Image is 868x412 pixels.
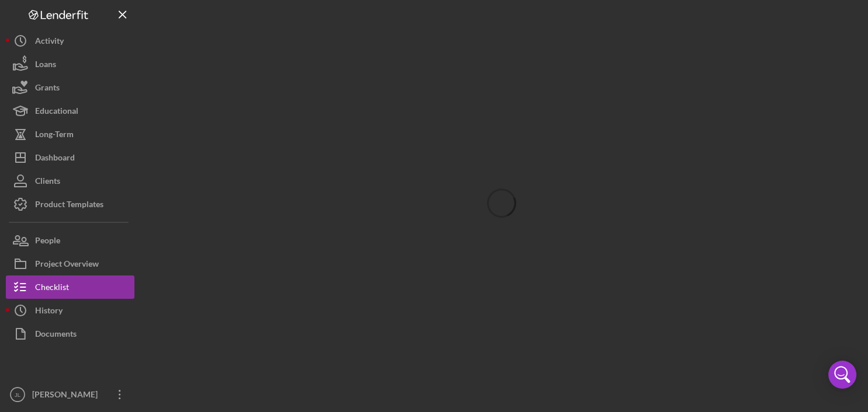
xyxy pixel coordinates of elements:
[35,229,60,255] div: People
[35,299,63,325] div: History
[35,169,60,195] div: Clients
[35,29,64,55] div: Activity
[35,99,78,125] div: Educational
[6,29,134,53] button: Activity
[35,252,99,278] div: Project Overview
[35,146,75,172] div: Dashboard
[6,275,134,299] button: Checklist
[6,99,134,123] button: Educational
[6,76,134,99] button: Grants
[35,76,60,102] div: Grants
[6,53,134,76] button: Loans
[35,53,56,79] div: Loans
[6,146,134,169] button: Dashboard
[29,383,105,409] div: [PERSON_NAME]
[35,322,77,348] div: Documents
[6,229,134,252] button: People
[828,361,856,389] div: Open Intercom Messenger
[35,275,69,302] div: Checklist
[15,392,21,398] text: JL
[6,299,134,322] button: History
[6,169,134,193] button: Clients
[6,322,134,345] button: Documents
[6,383,134,406] button: JL[PERSON_NAME]
[35,123,74,149] div: Long-Term
[6,252,134,275] button: Project Overview
[35,193,103,219] div: Product Templates
[6,193,134,216] button: Product Templates
[6,123,134,146] button: Long-Term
